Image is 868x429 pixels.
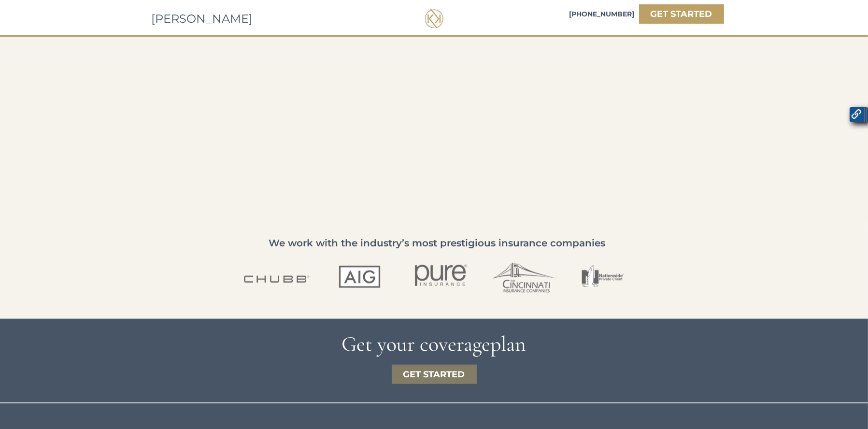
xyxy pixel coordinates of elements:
[342,331,490,357] span: Get your coverage
[490,331,526,357] span: plan
[639,4,724,24] a: GET STARTED
[651,9,712,19] strong: GET STARTED
[269,237,606,249] span: We work with the industry’s most prestigious insurance companies
[569,10,635,18] span: [PHONE_NUMBER]
[403,369,465,380] strong: GET STARTED
[392,365,477,384] a: GET STARTED
[851,108,862,120] div: Show Mapping Controls
[152,12,253,26] span: [PERSON_NAME]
